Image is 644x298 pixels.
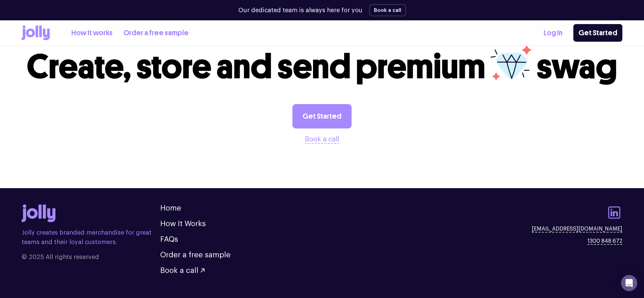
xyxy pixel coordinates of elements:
[532,225,622,233] a: [EMAIL_ADDRESS][DOMAIN_NAME]
[22,228,160,247] p: Jolly creates branded merchandise for great teams and their loyal customers.
[160,204,181,212] a: Home
[22,252,160,262] span: © 2025 All rights reserved
[573,24,622,42] a: Get Started
[305,134,339,145] button: Book a call
[369,4,406,16] button: Book a call
[238,6,362,15] p: Our dedicated team is always here for you
[160,267,198,274] span: Book a call
[160,220,206,227] a: How It Works
[160,236,178,243] a: FAQs
[588,237,622,245] a: 1300 848 672
[292,104,352,128] a: Get Started
[160,251,231,259] a: Order a free sample
[536,46,617,87] span: swag
[160,267,205,274] button: Book a call
[621,275,637,291] div: Open Intercom Messenger
[123,27,189,39] a: Order a free sample
[27,46,485,87] span: Create, store and send premium
[71,27,113,39] a: How it works
[544,27,563,39] a: Log In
